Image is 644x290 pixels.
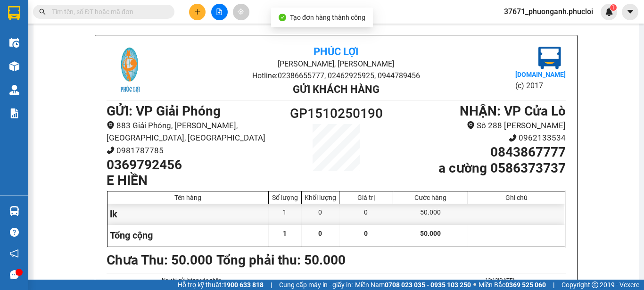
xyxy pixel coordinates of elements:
h1: GP1510250190 [279,103,394,124]
span: phone [107,146,115,154]
span: plus [194,8,201,15]
button: plus [189,4,206,20]
li: Hotline: 02386655777, 02462925925, 0944789456 [183,70,489,82]
span: message [10,270,19,279]
span: file-add [216,8,223,15]
b: Gửi khách hàng [293,83,380,95]
div: Cước hàng [396,194,465,201]
button: caret-down [622,4,638,20]
img: warehouse-icon [9,85,19,95]
span: Miền Bắc [479,280,546,290]
div: Khối lượng [304,194,337,201]
span: search [39,8,46,15]
button: aim [233,4,249,20]
span: 50.000 [420,230,441,237]
li: [PERSON_NAME], [PERSON_NAME] [183,58,489,70]
sup: 1 [610,4,617,11]
span: copyright [592,282,598,288]
span: 1 [283,230,287,237]
b: Phúc Lợi [314,46,358,58]
span: 0 [318,230,322,237]
h1: a cường 0586373737 [394,160,566,176]
span: aim [238,8,244,15]
h1: E HIỀN [107,173,279,189]
div: 0 [302,204,339,225]
h1: 0369792456 [107,157,279,173]
span: Hỗ trợ kỹ thuật: [178,280,264,290]
b: NHẬN : VP Cửa Lò [460,103,566,119]
img: warehouse-icon [9,206,19,216]
span: Tổng cộng [110,230,153,241]
button: file-add [211,4,228,20]
div: Tên hàng [110,194,266,201]
img: logo.jpg [538,47,561,69]
b: Chưa Thu : 50.000 [107,252,213,268]
span: 1 [611,4,615,11]
span: | [271,280,272,290]
b: [DOMAIN_NAME] [515,71,566,78]
li: 883 Giải Phóng, [PERSON_NAME], [GEOGRAPHIC_DATA], [GEOGRAPHIC_DATA] [107,119,279,144]
span: Miền Nam [355,280,471,290]
span: Cung cấp máy in - giấy in: [279,280,353,290]
span: | [553,280,554,290]
li: Sô 288 [PERSON_NAME] [394,119,566,132]
span: notification [10,249,19,258]
h1: 0843867777 [394,144,566,160]
li: 13:13[DATE] [434,276,566,284]
li: (c) 2017 [515,80,566,91]
li: 0962133534 [394,132,566,144]
span: caret-down [626,8,635,16]
div: lk [107,204,269,225]
li: Người gửi hàng xác nhận [125,276,257,284]
span: ⚪️ [473,283,476,287]
img: warehouse-icon [9,61,19,71]
strong: 0708 023 035 - 0935 103 250 [385,281,471,289]
span: phone [509,134,517,142]
b: Tổng phải thu: 50.000 [216,252,346,268]
span: environment [467,121,475,129]
span: 37671_phuonganh.phucloi [496,6,601,17]
img: solution-icon [9,108,19,118]
div: 0 [339,204,393,225]
span: question-circle [10,228,19,237]
strong: 1900 633 818 [223,281,264,289]
div: Số lượng [271,194,299,201]
li: 0981787785 [107,144,279,157]
div: 50.000 [393,204,468,225]
span: check-circle [279,14,286,21]
img: warehouse-icon [9,38,19,48]
b: GỬI : VP Giải Phóng [107,103,221,119]
img: logo-vxr [8,6,20,20]
span: Tạo đơn hàng thành công [290,14,365,21]
img: icon-new-feature [605,8,613,16]
div: 1 [269,204,302,225]
input: Tìm tên, số ĐT hoặc mã đơn [52,7,163,17]
img: logo.jpg [107,47,154,94]
div: Giá trị [342,194,390,201]
strong: 0369 525 060 [505,281,546,289]
span: environment [107,121,115,129]
span: 0 [364,230,368,237]
div: Ghi chú [471,194,562,201]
